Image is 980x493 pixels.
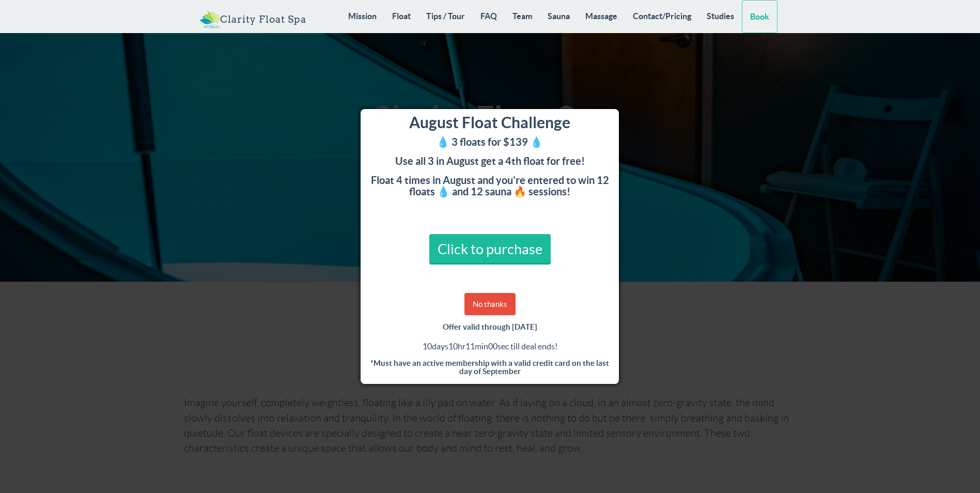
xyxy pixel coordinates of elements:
[448,342,458,351] span: 10
[368,359,611,376] h5: *Must have an active membership with a valid credit card on the last day of September
[368,156,611,167] h4: Use all 3 in August get a 4th float for free!
[423,342,432,351] span: 10
[368,136,611,148] h4: 💧 3 floats for $139 💧
[464,293,516,315] a: No thanks
[368,175,611,197] h4: Float 4 times in August and you're entered to win 12 floats 💧 and 12 sauna 🔥 sessions!
[488,342,497,351] span: 00
[368,323,611,332] h5: Offer valid through [DATE]
[423,342,557,351] span: days hr min sec till deal ends!
[465,342,475,351] span: 11
[368,114,611,131] h3: August Float Challenge
[429,234,551,265] a: Click to purchase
